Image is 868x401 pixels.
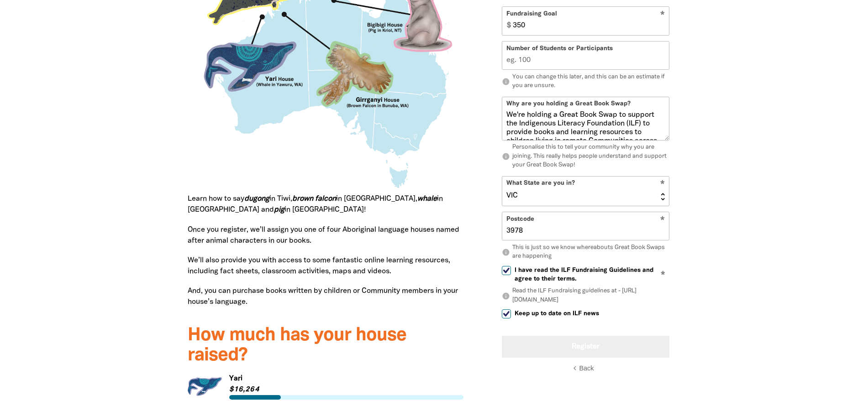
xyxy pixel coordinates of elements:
p: Personalise this to tell your community why you are joining. This really helps people understand ... [502,143,669,170]
span: Back [579,365,594,372]
p: You can change this later, and this can be an estimate if you are unsure. [502,73,669,91]
i: info [502,292,510,300]
p: Learn how to say in Tiwi, in [GEOGRAPHIC_DATA], in [GEOGRAPHIC_DATA] and in [GEOGRAPHIC_DATA]! [188,193,464,215]
i: Required [661,271,665,280]
input: I have read the ILF Fundraising Guidelines and agree to their terms. [502,266,511,275]
span: I have read the ILF Fundraising Guidelines and agree to their terms. [515,266,669,283]
p: And, you can purchase books written by children or Community members in your house’s language. [188,286,464,307]
i: info [502,152,510,161]
i: info [502,78,510,86]
input: eg. 100 [502,42,669,69]
button: Register [502,335,669,357]
p: Once you register, we’ll assign you one of four Aboriginal language houses named after animal cha... [188,224,464,246]
i: chevron_left [571,364,579,372]
button: chevron_leftBack [575,364,596,373]
i: info [502,248,510,256]
span: $ [502,7,511,35]
p: We’ll also provide you with access to some fantastic online learning resources, including fact sh... [188,255,464,277]
textarea: We're holding a Great Book Swap to support the Indigenous Literacy Foundation (ILF) to provide bo... [502,111,669,140]
em: brown falcon [292,196,336,202]
p: This is just so we know whereabouts Great Book Swaps are happening [502,244,669,261]
input: Keep up to date on ILF news [502,309,511,318]
p: Read the ILF Fundraising guidelines at - [URL][DOMAIN_NAME] [502,287,669,305]
h3: How much has your house raised? [188,326,464,366]
strong: dugong [244,196,269,202]
span: Keep up to date on ILF news [515,309,599,318]
strong: pig [274,207,284,213]
input: eg. 350 [509,7,669,35]
strong: whale [417,196,437,202]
